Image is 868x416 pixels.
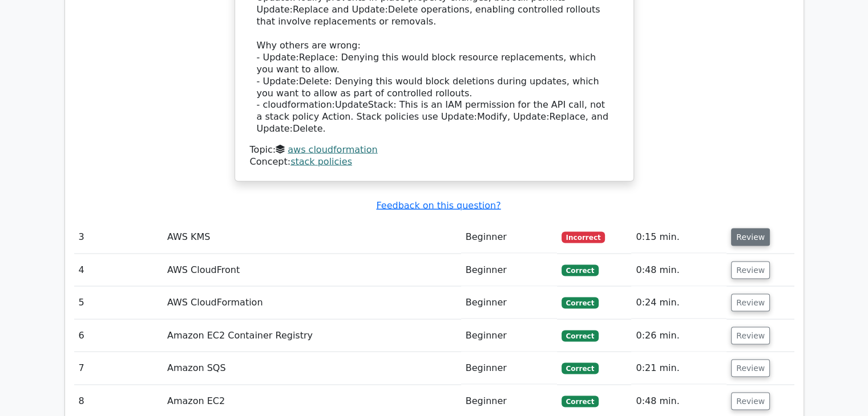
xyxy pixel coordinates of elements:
td: Beginner [461,254,557,286]
td: Beginner [461,319,557,352]
span: Correct [562,297,599,308]
td: 6 [74,319,163,352]
button: Review [731,392,770,410]
td: 5 [74,286,163,319]
button: Review [731,293,770,311]
div: Concept: [250,156,619,168]
td: 0:15 min. [631,221,726,253]
button: Review [731,228,770,246]
button: Review [731,261,770,279]
td: 0:26 min. [631,319,726,352]
td: AWS CloudFormation [163,286,461,319]
div: Topic: [250,144,619,156]
span: Correct [562,395,599,407]
td: 0:21 min. [631,352,726,384]
td: 0:24 min. [631,286,726,319]
td: Beginner [461,286,557,319]
span: Correct [562,330,599,341]
td: AWS KMS [163,221,461,253]
a: stack policies [290,156,352,166]
span: Correct [562,264,599,276]
span: Correct [562,362,599,374]
td: 4 [74,254,163,286]
td: Amazon SQS [163,352,461,384]
span: Incorrect [562,231,605,243]
td: 7 [74,352,163,384]
td: Amazon EC2 Container Registry [163,319,461,352]
button: Review [731,359,770,377]
td: Beginner [461,352,557,384]
a: Feedback on this question? [376,199,500,210]
button: Review [731,327,770,344]
td: 0:48 min. [631,254,726,286]
td: Beginner [461,221,557,253]
td: 3 [74,221,163,253]
td: AWS CloudFront [163,254,461,286]
a: aws cloudformation [288,144,377,154]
